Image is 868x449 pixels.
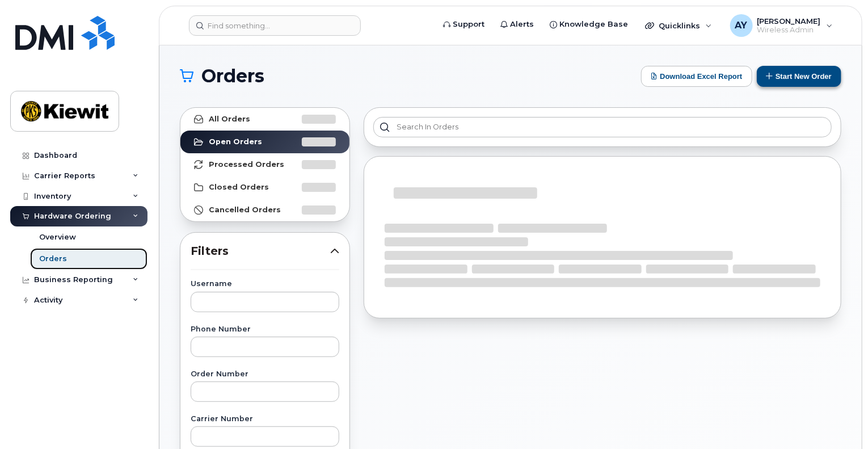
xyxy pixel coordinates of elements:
[641,66,752,87] button: Download Excel Report
[180,153,349,176] a: Processed Orders
[180,199,349,221] a: Cancelled Orders
[191,243,330,259] span: Filters
[757,66,841,87] button: Start New Order
[180,108,349,131] a: All Orders
[373,117,832,137] input: Search in orders
[209,115,250,124] strong: All Orders
[180,176,349,199] a: Closed Orders
[209,160,284,169] strong: Processed Orders
[191,326,339,333] label: Phone Number
[180,131,349,153] a: Open Orders
[191,416,339,423] label: Carrier Number
[819,400,859,440] iframe: Messenger Launcher
[191,280,339,288] label: Username
[201,68,264,85] span: Orders
[209,183,269,192] strong: Closed Orders
[209,137,262,146] strong: Open Orders
[191,371,339,378] label: Order Number
[209,205,281,215] strong: Cancelled Orders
